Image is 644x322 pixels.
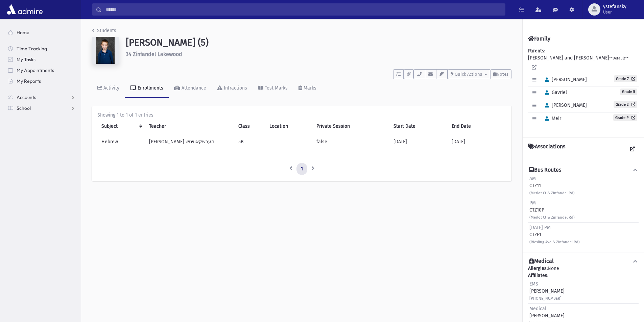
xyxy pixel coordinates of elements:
[542,102,587,108] span: [PERSON_NAME]
[17,94,36,100] span: Accounts
[136,85,163,91] div: Enrollments
[312,119,389,134] th: Private Session
[529,306,546,312] span: Medical
[542,77,587,82] span: [PERSON_NAME]
[17,29,29,35] span: Home
[92,28,116,33] a: Students
[448,69,490,79] button: Quick Actions
[125,79,169,98] a: Enrollments
[626,143,639,155] a: View all Associations
[17,46,47,52] span: Time Tracking
[529,280,565,302] div: [PERSON_NAME]
[529,296,562,301] small: [PHONE_NUMBER]
[529,200,536,206] span: PM
[97,134,145,150] td: Hebrew
[529,167,561,174] h4: Bus Routes
[3,43,81,54] a: Time Tracking
[389,119,448,134] th: Start Date
[234,134,265,150] td: 5B
[455,72,482,77] span: Quick Actions
[3,54,81,65] a: My Tasks
[92,27,116,37] nav: breadcrumb
[222,85,247,91] div: Infractions
[17,56,35,63] span: My Tasks
[145,119,234,134] th: Teacher
[234,119,265,134] th: Class
[529,281,538,287] span: EMS
[145,134,234,150] td: [PERSON_NAME] הערשקאוויטש
[528,266,548,271] b: Allergies:
[528,167,639,174] button: Bus Routes
[620,89,637,95] span: Grade 5
[389,134,448,150] td: [DATE]
[5,3,44,16] img: AdmirePro
[3,92,81,103] a: Accounts
[3,65,81,76] a: My Appointments
[102,3,505,16] input: Search
[529,258,554,265] h4: Medical
[528,143,565,155] h4: Associations
[529,175,575,196] div: CTZ11
[528,273,548,278] b: Affiliates:
[448,119,506,134] th: End Date
[102,85,119,91] div: Activity
[17,78,41,84] span: My Reports
[302,85,316,91] div: Marks
[529,199,575,221] div: CTZ10P
[212,79,253,98] a: Infractions
[296,163,307,175] a: 1
[542,116,561,121] span: Meir
[126,37,511,48] h1: [PERSON_NAME] (5)
[17,67,54,73] span: My Appointments
[542,90,567,95] span: Gavriel
[312,134,389,150] td: false
[529,176,536,181] span: AM
[265,119,312,134] th: Location
[614,75,637,82] a: Grade 7
[448,134,506,150] td: [DATE]
[613,114,637,121] a: Grade P
[529,215,575,220] small: (Merlot Ct & Zinfandel Rd)
[528,35,550,42] h4: Family
[497,72,508,77] span: Notes
[3,103,81,114] a: School
[528,47,639,132] div: [PERSON_NAME] and [PERSON_NAME]
[180,85,206,91] div: Attendance
[528,48,545,54] b: Parents:
[169,79,212,98] a: Attendance
[126,51,511,57] h6: 34 Zinfandel Lakewood
[529,191,575,195] small: (Merlot Ct & Zinfandel Rd)
[92,79,125,98] a: Activity
[614,101,637,108] a: Grade 2
[529,224,580,245] div: CTZF1
[3,27,81,38] a: Home
[603,4,626,9] span: ystefansky
[293,79,322,98] a: Marks
[490,69,511,79] button: Notes
[263,85,288,91] div: Test Marks
[603,9,626,15] span: User
[529,225,551,230] span: [DATE] PM
[17,105,31,111] span: School
[3,76,81,86] a: My Reports
[528,258,639,265] button: Medical
[97,112,506,119] div: Showing 1 to 1 of 1 entries
[97,119,145,134] th: Subject
[529,240,580,244] small: (Riesling Ave & Zinfandel Rd)
[253,79,293,98] a: Test Marks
